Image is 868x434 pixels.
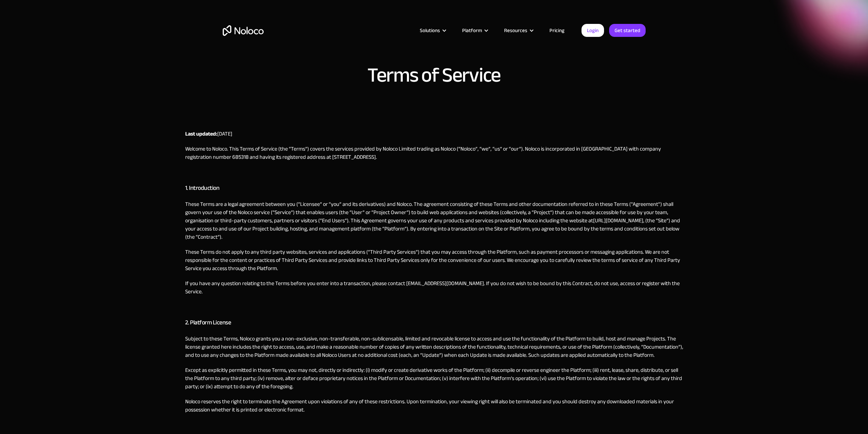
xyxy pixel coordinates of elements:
p: ‍ [185,168,683,176]
a: Get started [609,24,646,37]
h3: 2. Platform License [185,318,683,328]
a: Pricing [541,26,573,35]
div: Resources [504,26,527,35]
p: [DATE] [185,130,683,138]
a: home [223,25,264,36]
a: [URL][DOMAIN_NAME] [593,215,643,226]
div: Platform [462,26,482,35]
p: If you have any question relating to the Terms before you enter into a transaction, please contac... [185,279,683,296]
p: These Terms are a legal agreement between you (“Licensee” or “you” and its derivatives) and Noloc... [185,200,683,241]
div: Solutions [411,26,454,35]
a: Login [582,24,604,37]
div: Resources [496,26,541,35]
p: Welcome to Noloco. This Terms of Service (the “Terms”) covers the services provided by Noloco Lim... [185,145,683,161]
strong: Last updated: [185,129,217,139]
h1: Terms of Service [367,65,500,85]
div: Solutions [420,26,440,35]
p: ‍ [185,421,683,429]
p: Noloco reserves the right to terminate the Agreement upon violations of any of these restrictions... [185,397,683,414]
h3: 1. Introduction [185,183,683,193]
div: Platform [454,26,496,35]
p: Subject to these Terms, Noloco grants you a non-exclusive, non-transferable, non-sublicensable, l... [185,335,683,359]
p: These Terms do not apply to any third party websites, services and applications (“Third Party Ser... [185,248,683,272]
p: Except as explicitly permitted in these Terms, you may not, directly or indirectly: (i) modify or... [185,366,683,391]
p: ‍ [185,303,683,311]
